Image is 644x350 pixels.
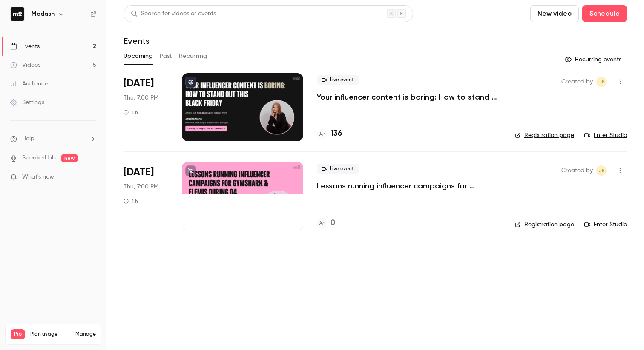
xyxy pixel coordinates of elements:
div: Search for videos or events [131,9,216,18]
span: [DATE] [124,165,154,179]
a: Registration page [515,220,574,229]
span: JE [599,77,604,87]
button: Past [160,49,172,63]
span: new [61,154,78,162]
a: Enter Studio [584,220,627,229]
div: 1 h [124,109,138,116]
button: Recurring events [561,53,627,66]
h1: Events [124,36,149,46]
div: Events [10,42,40,51]
span: Help [22,134,34,143]
span: Thu, 7:00 PM [124,182,158,191]
div: Settings [10,98,44,107]
a: 136 [317,128,342,139]
span: Thu, 7:00 PM [124,94,158,102]
h4: 136 [331,128,342,139]
button: Recurring [179,49,207,63]
span: What's new [22,173,54,182]
span: Jack Eaton [596,165,607,176]
span: JE [599,165,604,176]
a: Manage [75,331,96,338]
span: Live event [317,75,359,85]
a: Enter Studio [584,131,627,139]
h4: 0 [331,217,335,229]
span: Jack Eaton [596,77,607,87]
div: 1 h [124,198,138,205]
img: Modash [11,7,24,21]
div: Sep 18 Thu, 7:00 PM (Europe/London) [124,162,168,230]
li: help-dropdown-opener [10,134,96,143]
div: Videos [10,61,40,69]
a: 0 [317,217,335,229]
a: Registration page [515,131,574,139]
a: SpeakerHub [22,154,56,162]
div: Audience [10,80,48,88]
span: Pro [11,329,25,339]
span: [DATE] [124,77,154,90]
span: Created by [561,165,593,176]
a: Your influencer content is boring: How to stand out this [DATE][DATE] [317,92,501,102]
button: Upcoming [124,49,153,63]
button: Schedule [582,5,627,22]
span: Live event [317,164,359,174]
a: Lessons running influencer campaigns for Gymshark & Elemis during Q4 [317,181,501,191]
div: Aug 28 Thu, 7:00 PM (Europe/London) [124,73,168,141]
button: New video [530,5,579,22]
span: Created by [561,77,593,87]
span: Plan usage [30,331,70,338]
h6: Modash [32,10,55,18]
